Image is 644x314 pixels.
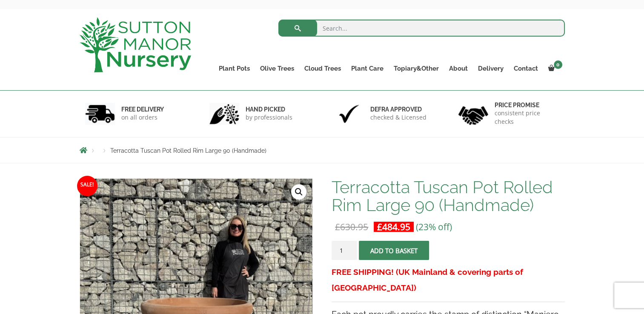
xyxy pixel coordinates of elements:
p: checked & Licensed [370,113,426,122]
img: 2.jpg [209,103,239,125]
h6: Price promise [495,101,559,109]
a: About [444,63,473,74]
a: Cloud Trees [299,63,346,74]
span: (23% off) [416,221,452,233]
a: Delivery [473,63,509,74]
a: Plant Care [346,63,389,74]
h3: FREE SHIPPING! (UK Mainland & covering parts of [GEOGRAPHIC_DATA]) [332,264,564,296]
span: Terracotta Tuscan Pot Rolled Rim Large 90 (Handmade) [110,147,266,154]
a: Plant Pots [214,63,255,74]
span: £ [335,221,340,233]
nav: Breadcrumbs [80,147,565,154]
h6: Defra approved [370,106,426,113]
a: Contact [509,63,543,74]
bdi: 630.95 [335,221,368,233]
a: Olive Trees [255,63,299,74]
p: consistent price checks [495,109,559,126]
h6: FREE DELIVERY [121,106,164,113]
a: 0 [543,63,565,74]
button: Add to basket [359,241,429,260]
bdi: 484.95 [377,221,410,233]
a: Topiary&Other [389,63,444,74]
a: View full-screen image gallery [291,184,306,200]
h1: Terracotta Tuscan Pot Rolled Rim Large 90 (Handmade) [332,178,564,214]
img: logo [80,17,191,72]
img: 3.jpg [334,103,364,125]
span: £ [377,221,382,233]
img: 4.jpg [458,101,488,127]
input: Search... [278,20,565,37]
span: 0 [554,60,562,69]
h6: hand picked [246,106,292,113]
p: on all orders [121,113,164,122]
span: Sale! [77,176,97,196]
img: 1.jpg [85,103,115,125]
p: by professionals [246,113,292,122]
input: Product quantity [332,241,357,260]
